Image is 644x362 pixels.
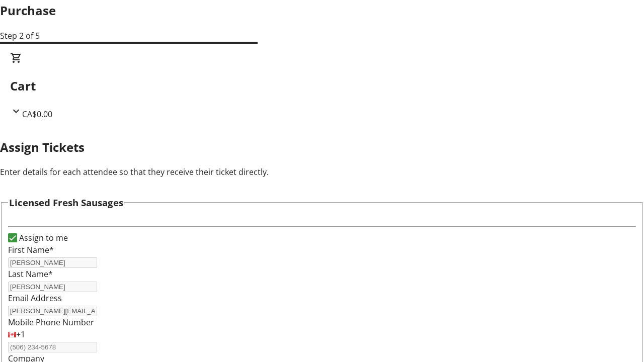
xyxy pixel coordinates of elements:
[8,268,53,280] label: Last Name*
[8,293,62,304] label: Email Address
[9,196,123,210] h3: Licensed Fresh Sausages
[8,317,94,328] label: Mobile Phone Number
[17,232,68,244] label: Assign to me
[8,244,54,255] label: First Name*
[10,52,634,120] div: CartCA$0.00
[8,342,97,352] input: (506) 234-5678
[22,109,52,120] span: CA$0.00
[10,77,634,95] h2: Cart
